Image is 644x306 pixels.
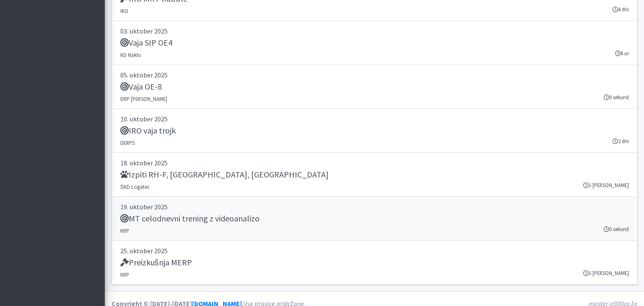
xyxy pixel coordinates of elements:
small: KD Naklo [120,51,141,58]
small: 4 dni [613,5,629,13]
a: 10. oktober 2025 IRO vaja trojk DERPS 2 dni [112,109,638,153]
h5: Vaja SIP OE4 [120,38,172,48]
small: KRP [120,271,129,278]
p: 10. oktober 2025 [120,114,629,124]
p: 25. oktober 2025 [120,246,629,256]
h5: MT celodnevni trening z videoanalizo [120,213,260,224]
p: 05. oktober 2025 [120,70,629,80]
small: IRO [120,8,128,14]
small: DRP [PERSON_NAME] [120,95,167,102]
small: 1 [PERSON_NAME] [583,269,629,277]
small: 2 dni [613,137,629,145]
small: 8 ur [615,49,629,57]
small: KRP [120,227,129,234]
small: ŠKD Logatec [120,183,150,190]
small: 1 [PERSON_NAME] [583,181,629,189]
h5: Vaja OE-8 [120,82,162,92]
small: 0 sekund [604,225,629,233]
p: 03. oktober 2025 [120,26,629,36]
a: 25. oktober 2025 Preizkušnja MERP KRP 1 [PERSON_NAME] [112,241,638,285]
p: 19. oktober 2025 [120,202,629,212]
a: 18. oktober 2025 Izpiti RH-F, [GEOGRAPHIC_DATA], [GEOGRAPHIC_DATA] ŠKD Logatec 1 [PERSON_NAME] [112,153,638,197]
h5: IRO vaja trojk [120,126,176,136]
h5: Preizkušnja MERP [120,257,192,267]
small: DERPS [120,139,135,146]
h5: Izpiti RH-F, [GEOGRAPHIC_DATA], [GEOGRAPHIC_DATA] [120,170,329,180]
a: 03. oktober 2025 Vaja SIP OE4 KD Naklo 8 ur [112,21,638,65]
p: 18. oktober 2025 [120,158,629,168]
small: 0 sekund [604,93,629,101]
a: 19. oktober 2025 MT celodnevni trening z videoanalizo KRP 0 sekund [112,197,638,241]
a: 05. oktober 2025 Vaja OE-8 DRP [PERSON_NAME] 0 sekund [112,65,638,109]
